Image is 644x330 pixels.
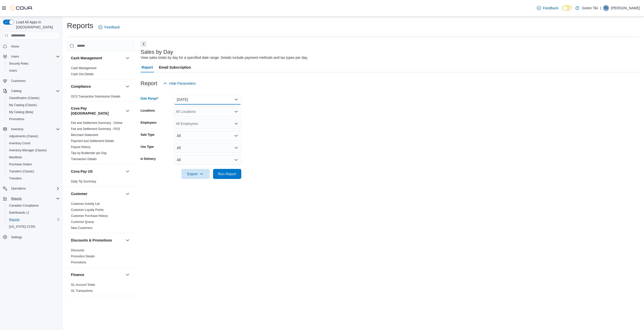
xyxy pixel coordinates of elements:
a: GL Transactions [71,289,93,293]
span: Promotions [7,116,60,122]
span: Daily Tip Summary [71,179,96,183]
span: Catalog [9,88,60,94]
a: Home [9,43,21,50]
button: Manifests [5,154,62,161]
button: My Catalog (Classic) [5,102,62,109]
label: Locations [141,109,155,113]
button: Cova Pay US [125,168,131,174]
span: Users [7,68,60,74]
div: Cash Management [67,65,135,79]
div: Cova Pay [GEOGRAPHIC_DATA] [67,120,135,164]
a: Fee and Settlement Summary - POS [71,127,120,131]
h3: Report [141,80,157,86]
label: Sale Type [141,133,154,137]
span: Users [9,54,60,60]
a: Users [7,68,19,74]
a: Customer Purchase History [71,214,108,218]
a: Feedback [96,22,122,32]
div: Discounts & Promotions [67,247,135,267]
button: Operations [1,185,62,192]
span: Feedback [104,25,120,30]
span: Inventory Manager (Classic) [9,148,47,152]
label: Is Delivery [141,157,156,161]
label: Date Range [141,97,158,101]
span: Customer Activity List [71,202,100,206]
button: Run Report [213,169,241,179]
span: Feedback [543,6,558,11]
button: Export [181,169,210,179]
span: Transaction Details [71,157,97,161]
button: Promotions [5,116,62,123]
a: Transfers (Classic) [7,168,36,174]
a: Cash Out Details [71,72,94,76]
button: Catalog [9,88,23,94]
span: Users [11,55,19,59]
button: Adjustments (Classic) [5,133,62,140]
span: Customers [9,78,60,84]
span: Reports [7,217,60,223]
a: My Catalog (Classic) [7,102,39,108]
button: All [174,131,241,141]
label: Employees [141,121,156,125]
a: [US_STATE] CCRS [7,224,37,230]
button: Discounts & Promotions [71,238,124,243]
button: Finance [125,272,131,278]
span: Discounts [71,248,84,252]
button: Users [9,54,21,60]
p: | [600,5,601,11]
a: Merchant Statement [71,133,98,137]
span: Canadian Compliance [7,203,60,209]
span: Operations [9,185,60,192]
span: Adjustments (Classic) [9,134,38,138]
span: OCS Transaction Submission Details [71,95,120,99]
button: Settings [1,233,62,241]
span: Transfers [9,176,22,180]
span: Export [184,169,207,179]
a: Dashboards [5,209,62,216]
a: Fee and Settlement Summary - Online [71,121,123,125]
a: Promotions [71,261,86,264]
span: My Catalog (Beta) [9,110,33,114]
h3: Customer [71,191,87,196]
div: Compliance [67,93,135,102]
a: Customer Activity List [71,202,100,206]
a: Customer Queue [71,220,94,224]
span: Adjustments (Classic) [7,133,60,139]
span: Security Roles [9,62,28,66]
a: New Customers [71,226,92,230]
span: My Catalog (Classic) [9,103,37,107]
button: Users [1,53,62,60]
span: Manifests [9,155,22,159]
a: Inventory Count [7,140,32,146]
a: Settings [9,234,24,240]
label: Use Type [141,145,154,149]
button: Inventory Count [5,140,62,147]
button: Next [141,41,147,47]
a: Classification (Classic) [7,95,42,101]
span: Payout History [71,145,91,149]
span: My Catalog (Beta) [7,109,60,115]
span: Settings [11,235,22,239]
a: Customers [9,78,28,84]
button: Cova Pay US [71,169,124,174]
a: Daily Tip Summary [71,180,96,183]
span: Customer Queue [71,220,94,224]
a: Dashboards [7,210,31,216]
a: GL Account Totals [71,283,95,287]
h3: Cova Pay US [71,169,93,174]
button: Purchase Orders [5,161,62,168]
button: Classification (Classic) [5,95,62,102]
span: Catalog [11,89,21,93]
span: Dashboards [7,210,60,216]
button: Customer [125,191,131,197]
span: Customer Loyalty Points [71,208,104,212]
a: Purchase Orders [7,161,34,167]
span: Transfers (Classic) [9,169,34,173]
button: Transfers (Classic) [5,168,62,175]
button: Inventory Manager (Classic) [5,147,62,154]
button: Cova Pay [GEOGRAPHIC_DATA] [71,106,124,116]
span: Classification (Classic) [9,96,39,100]
h1: Reports [67,21,93,31]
